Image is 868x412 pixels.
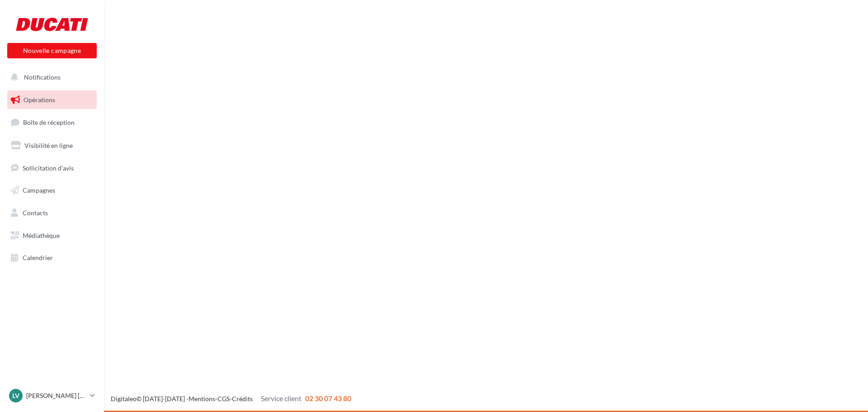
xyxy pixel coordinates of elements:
[305,394,351,403] span: 02 30 07 43 80
[189,395,215,403] a: Mentions
[12,391,19,400] span: Lv
[5,68,95,87] button: Notifications
[5,204,99,223] a: Contacts
[23,232,60,239] span: Médiathèque
[5,159,99,178] a: Sollicitation d'avis
[5,248,99,267] a: Calendrier
[23,209,48,217] span: Contacts
[24,96,55,104] span: Opérations
[26,391,86,400] p: [PERSON_NAME] [PERSON_NAME]
[5,226,99,245] a: Médiathèque
[232,395,253,403] a: Crédits
[5,90,99,109] a: Opérations
[217,395,230,403] a: CGS
[7,43,97,58] button: Nouvelle campagne
[23,164,74,171] span: Sollicitation d'avis
[24,73,61,81] span: Notifications
[23,254,53,261] span: Calendrier
[24,142,73,149] span: Visibilité en ligne
[5,181,99,200] a: Campagnes
[23,118,75,126] span: Boîte de réception
[261,394,302,403] span: Service client
[111,395,137,403] a: Digitaleo
[7,387,97,404] a: Lv [PERSON_NAME] [PERSON_NAME]
[5,136,99,155] a: Visibilité en ligne
[111,395,351,403] span: © [DATE]-[DATE] - - -
[5,113,99,132] a: Boîte de réception
[23,186,55,194] span: Campagnes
